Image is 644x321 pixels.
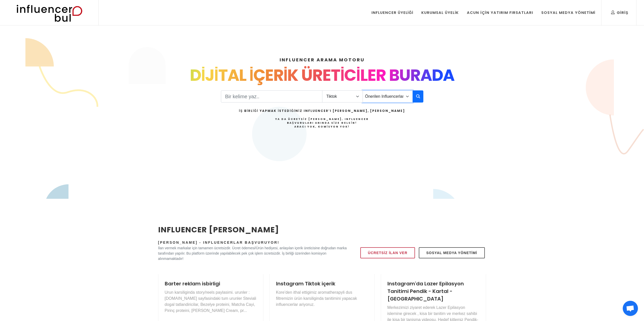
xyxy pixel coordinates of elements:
div: Kurumsal Üyelik [421,10,459,15]
a: Ücretsiz İlan Ver [360,247,415,258]
a: Sosyal Medya Yönetimi [419,247,485,258]
strong: Aracı Yok, Komisyon Yok! [294,125,350,129]
div: Sosyal Medya Yönetimi [541,10,595,15]
h4: INFLUENCER ARAMA MOTORU [158,56,486,63]
div: Acun İçin Yatırım Fırsatları [467,10,533,15]
h2: INFLUENCER [PERSON_NAME] [158,224,347,235]
div: Influencer Üyeliği [371,10,413,15]
h4: Ya da Ücretsiz [PERSON_NAME], Influencer Başvuruları Anında Size Gelsin! [239,117,405,129]
span: Sosyal Medya Yönetimi [426,250,477,256]
a: Açık sohbet [623,301,638,316]
a: Instagram Tiktok içerik [276,280,335,287]
input: Search [221,90,322,103]
span: Ücretsiz İlan Ver [368,250,407,256]
div: DİJİTAL İÇERİK ÜRETİCİLER BURADA [158,63,486,87]
div: Giriş [611,10,628,15]
a: Instagram'da Lazer Epilasyon Tanitimi Pendik - Kartal - [GEOGRAPHIC_DATA] [387,280,464,302]
p: Urun karsiliginda story/reels paylasimi. urunler : [DOMAIN_NAME] sayfasindaki tum urunler Stevial... [165,289,257,314]
p: Kore’den ithal ettigimiz aromatherapyli dus filtremizin ürün karsiliginda tanitimini yapacak infl... [276,289,368,308]
h2: İş Birliği Yapmak İstediğiniz Influencer’ı [PERSON_NAME], [PERSON_NAME] [239,109,405,113]
a: Barter reklam isbirligi [165,280,220,287]
span: [PERSON_NAME] - Influencerlar Başvuruyor! [158,240,280,244]
p: İlan vermek markalar için tamamen ücretsizdir. Ücret ödemesi/Ürün hediyesi, anlaşılan içerik üret... [158,245,347,261]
